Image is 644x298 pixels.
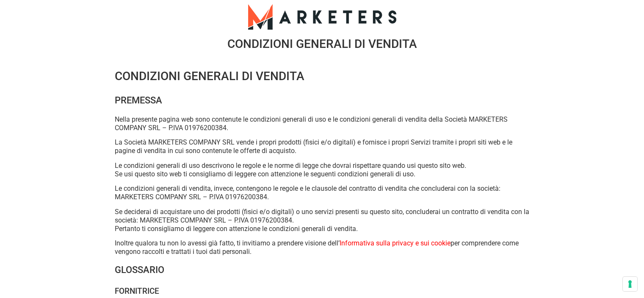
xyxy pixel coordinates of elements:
h2: CONDIZIONI GENERALI DI VENDITA [85,38,559,50]
p: Nella presente pagina web sono contenute le condizioni generali di uso e le condizioni generali d... [115,115,530,132]
p: Le condizioni generali di uso descrivono le regole e le norme di legge che dovrai rispettare quan... [115,162,530,178]
p: Inoltre qualora tu non lo avessi già fatto, ti invitiamo a prendere visione dell’ per comprendere... [115,239,530,256]
p: Le condizioni generali di vendita, invece, contengono le regole e le clausole del contratto di ve... [115,184,530,201]
p: Se deciderai di acquistare uno dei prodotti (fisici e/o digitali) o uno servizi presenti su quest... [115,208,530,233]
h3: GLOSSARIO [115,262,530,278]
p: La Società MARKETERS COMPANY SRL vende i propri prodotti (fisici e/o digitali) e fornisce i propr... [115,138,530,155]
h4: FORNITRICE [115,285,530,298]
a: Informativa sulla privacy e sui cookie [340,239,451,247]
button: Le tue preferenze relative al consenso per le tecnologie di tracciamento [623,277,637,291]
h3: PREMESSA [115,92,530,109]
h2: CONDIZIONI GENERALI DI VENDITA [115,67,530,86]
